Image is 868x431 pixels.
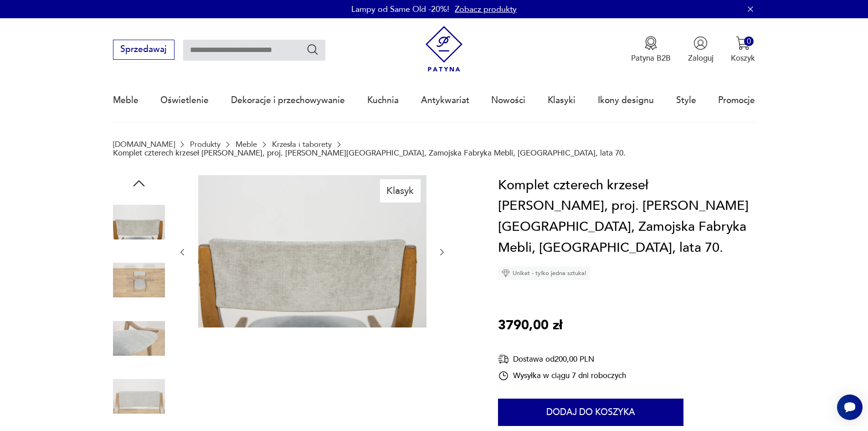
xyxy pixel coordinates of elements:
[306,43,319,56] button: Szukaj
[837,395,863,420] iframe: Smartsupp widget button
[498,353,509,365] img: Ikona dostawy
[498,175,755,258] h1: Komplet czterech krzeseł [PERSON_NAME], proj. [PERSON_NAME][GEOGRAPHIC_DATA], Zamojska Fabryka Me...
[113,149,626,157] p: Komplet czterech krzeseł [PERSON_NAME], proj. [PERSON_NAME][GEOGRAPHIC_DATA], Zamojska Fabryka Me...
[688,36,714,63] button: Zaloguj
[744,36,754,46] div: 0
[736,36,750,50] img: Ikona koszyka
[113,196,165,248] img: Zdjęcie produktu Komplet czterech krzeseł Skoczek, proj. J. Kędziorek, Zamojska Fabryka Mebli, Po...
[236,140,257,149] a: Meble
[498,266,590,280] div: Unikat - tylko jedna sztuka!
[498,353,626,365] div: Dostawa od 200,00 PLN
[498,399,683,426] button: Dodaj do koszyka
[198,175,426,327] img: Zdjęcie produktu Komplet czterech krzeseł Skoczek, proj. J. Kędziorek, Zamojska Fabryka Mebli, Po...
[676,79,696,121] a: Style
[272,140,332,149] a: Krzesła i taborety
[113,254,165,306] img: Zdjęcie produktu Komplet czterech krzeseł Skoczek, proj. J. Kędziorek, Zamojska Fabryka Mebli, Po...
[421,26,467,72] img: Patyna - sklep z meblami i dekoracjami vintage
[113,47,175,54] a: Sprzedawaj
[693,36,708,50] img: Ikonka użytkownika
[113,370,165,422] img: Zdjęcie produktu Komplet czterech krzeseł Skoczek, proj. J. Kędziorek, Zamojska Fabryka Mebli, Po...
[631,53,671,63] p: Patyna B2B
[688,53,714,63] p: Zaloguj
[421,79,469,121] a: Antykwariat
[113,312,165,364] img: Zdjęcie produktu Komplet czterech krzeseł Skoczek, proj. J. Kędziorek, Zamojska Fabryka Mebli, Po...
[455,4,517,15] a: Zobacz produkty
[160,79,209,121] a: Oświetlenie
[498,315,562,336] p: 3790,00 zł
[351,4,449,15] p: Lampy od Same Old -20%!
[113,79,139,121] a: Meble
[380,179,421,202] div: Klasyk
[190,140,221,149] a: Produkty
[731,53,755,63] p: Koszyk
[113,40,175,60] button: Sprzedawaj
[502,269,510,277] img: Ikona diamentu
[631,36,671,63] a: Ikona medaluPatyna B2B
[598,79,654,121] a: Ikony designu
[731,36,755,63] button: 0Koszyk
[498,370,626,381] div: Wysyłka w ciągu 7 dni roboczych
[718,79,755,121] a: Promocje
[113,140,175,149] a: [DOMAIN_NAME]
[367,79,399,121] a: Kuchnia
[231,79,345,121] a: Dekoracje i przechowywanie
[644,36,658,50] img: Ikona medalu
[548,79,575,121] a: Klasyki
[491,79,525,121] a: Nowości
[631,36,671,63] button: Patyna B2B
